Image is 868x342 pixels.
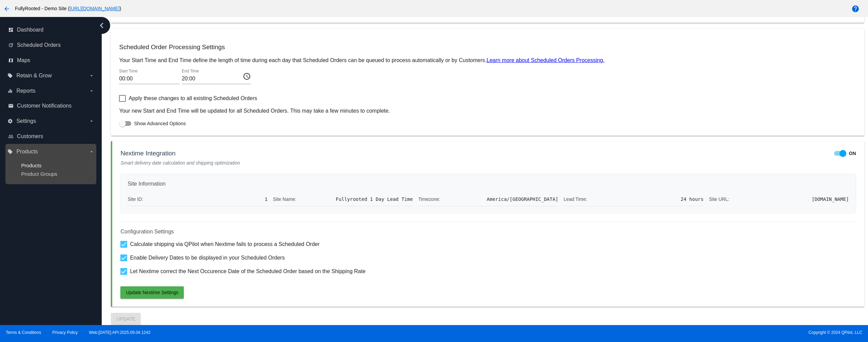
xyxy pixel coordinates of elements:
[17,27,43,33] span: Dashboard
[7,118,13,124] i: settings
[89,88,94,94] i: arrow_drop_down
[7,88,13,94] i: equalizer
[849,150,856,157] span: ON
[119,43,856,51] h3: Scheduled Order Processing Settings
[96,20,107,31] i: chevron_left
[812,196,849,202] span: [DOMAIN_NAME]
[120,160,856,166] div: Smart delivery date calculation and shipping optimization
[16,118,36,124] span: Settings
[134,120,186,127] span: Show Advanced Options
[709,196,729,202] span: Site URL:
[17,42,61,48] span: Scheduled Orders
[8,58,14,63] i: map
[7,73,13,78] i: local_offer
[273,196,296,202] span: Site Name:
[7,149,13,154] i: local_offer
[117,316,136,322] span: Update
[8,134,14,139] i: people_outline
[70,6,120,11] a: [URL][DOMAIN_NAME]
[17,57,30,63] span: Maps
[17,133,43,139] span: Customers
[6,330,41,335] a: Terms & Conditions
[243,72,251,80] mat-icon: access_time
[336,196,413,202] span: Fullyrooted 1 Day Lead Time
[127,181,849,187] h4: Site Information
[89,330,151,335] a: Web:[DATE] API:2025.09.04.1242
[15,6,121,11] span: FullyRooted - Demo Site ( )
[487,196,558,202] span: America/[GEOGRAPHIC_DATA]
[8,24,94,35] a: dashboard Dashboard
[129,94,257,102] span: Apply these changes to all existing Scheduled Orders
[126,290,178,295] span: Update Nextime Settings
[8,55,94,66] a: map Maps
[3,5,11,13] mat-icon: arrow_back
[8,100,94,111] a: email Customer Notifications
[53,330,78,335] a: Privacy Policy
[130,267,366,275] span: Let Nextime correct the Next Occurence Date of the Scheduled Order based on the Shipping Rate
[16,149,38,155] span: Products
[8,131,94,142] a: people_outline Customers
[16,73,52,79] span: Retain & Grow
[120,150,175,157] h3: Nextime Integration
[851,5,860,13] mat-icon: help
[17,103,72,109] span: Customer Notifications
[21,163,41,168] a: Products
[265,196,268,202] span: 1
[8,103,14,109] i: email
[127,196,143,202] span: Site ID:
[89,149,94,154] i: arrow_drop_down
[440,330,862,335] span: Copyright © 2024 QPilot, LLC
[119,108,856,114] p: Your new Start and End Time will be updated for all Scheduled Orders. This may take a few minutes...
[89,73,94,78] i: arrow_drop_down
[8,27,14,33] i: dashboard
[111,313,141,325] button: Update
[681,196,704,202] span: 24 hours
[120,229,856,235] h4: Configuration Settings
[130,254,284,262] span: Enable Delivery Dates to be displayed in your Scheduled Orders
[418,196,440,202] span: Timezone:
[119,76,180,82] input: Start Time
[8,42,14,48] i: update
[8,40,94,51] a: update Scheduled Orders
[182,76,243,82] input: End Time
[487,57,605,63] a: Learn more about Scheduled Orders Processing.
[89,118,94,124] i: arrow_drop_down
[16,88,35,94] span: Reports
[130,240,319,248] span: Calculate shipping via QPilot when Nextime fails to process a Scheduled Order
[564,196,587,202] span: Lead Time:
[119,57,856,63] p: Your Start Time and End Time define the length of time during each day that Scheduled Orders can ...
[21,171,57,177] a: Product Groups
[120,286,184,299] button: Update Nextime Settings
